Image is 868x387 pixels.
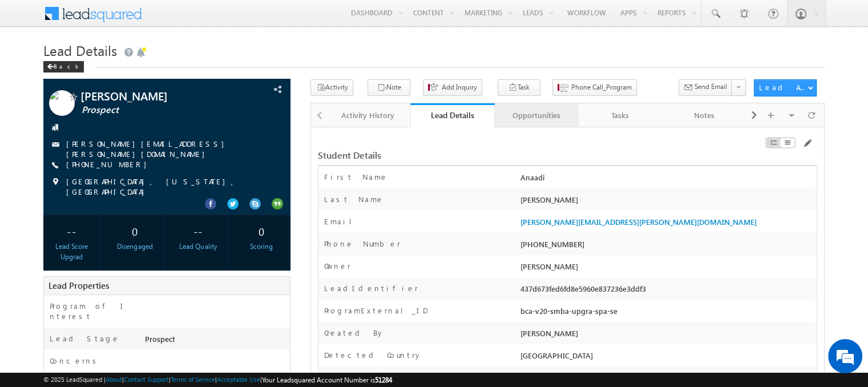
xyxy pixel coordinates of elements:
div: [PERSON_NAME] [518,194,817,210]
a: Activity History [326,103,410,127]
label: LeadIdentifier [324,283,418,293]
div: Lead Details [419,110,486,120]
div: Notes [672,108,737,122]
button: Activity [310,79,353,96]
a: Tasks [579,103,663,127]
div: -- [46,220,97,241]
div: Lead Quality [173,241,224,252]
label: ProgramExternal_ID [324,305,427,316]
a: Opportunities [495,103,579,127]
span: [PHONE_NUMBER] [66,159,152,171]
button: Phone Call_Program [552,79,637,96]
em: Start Chat [155,302,207,317]
label: Detected Country [324,350,422,360]
div: [PHONE_NUMBER] [518,239,817,255]
label: Program of Interest [50,301,133,321]
label: First Name [324,172,388,182]
div: [GEOGRAPHIC_DATA] [518,350,817,366]
div: 437d673fed6fd8e5960e837236e3ddf3 [518,283,817,299]
span: 51284 [375,376,392,384]
span: Lead Properties [49,280,109,291]
div: 0 [236,220,287,241]
a: Terms of Service [171,376,215,383]
label: Created By [324,328,385,338]
a: Acceptable Use [217,376,260,383]
div: Disengaged [110,241,160,252]
label: Concerns [50,356,100,366]
a: Lead Details [410,103,494,127]
a: Notes [663,103,747,127]
div: Tasks [588,108,652,122]
span: Send Email [695,82,727,92]
label: Detected State [324,372,418,382]
div: Back [43,61,84,72]
a: [PERSON_NAME][EMAIL_ADDRESS][PERSON_NAME][DOMAIN_NAME] [66,139,230,159]
span: [PERSON_NAME] [520,261,578,271]
label: Last Name [324,194,384,204]
span: Lead Details [43,41,117,59]
div: Minimize live chat window [187,6,215,33]
span: Your Leadsquared Account Number is [262,376,392,384]
textarea: Type your message and hit 'Enter' [15,106,208,292]
span: Prospect [82,104,235,116]
label: Owner [324,261,351,271]
div: Prospect [142,333,290,349]
label: Email [324,216,361,227]
button: Note [368,79,410,96]
span: Phone Call_Program [571,82,632,92]
img: d_60004797649_company_0_60004797649 [19,60,48,75]
a: About [106,376,122,383]
div: Activity History [336,108,400,122]
div: Lead Actions [759,82,808,92]
div: Lead Score Upgrad [46,241,97,262]
div: [PERSON_NAME] [518,328,817,344]
span: Add Inquiry [442,82,477,92]
div: Scoring [236,241,287,252]
a: Contact Support [124,376,169,383]
label: Phone Number [324,239,401,249]
div: Student Details [318,150,647,160]
div: bca-v20-smba-upgra-spa-se [518,305,817,321]
button: Task [498,79,540,96]
span: [PERSON_NAME] [80,90,233,102]
a: [PERSON_NAME][EMAIL_ADDRESS][PERSON_NAME][DOMAIN_NAME] [520,217,757,227]
span: © 2025 LeadSquared | | | | | [43,374,392,385]
div: Opportunities [504,108,568,122]
div: -- [173,220,224,241]
div: Anaadi [518,172,817,188]
span: [GEOGRAPHIC_DATA], [US_STATE], [GEOGRAPHIC_DATA] [66,176,267,197]
button: Send Email [679,79,732,96]
button: Lead Actions [754,79,817,96]
label: Lead Stage [50,333,120,344]
div: Chat with us now [59,60,192,75]
div: 0 [110,220,160,241]
a: Back [43,61,90,70]
img: Profile photo [49,90,75,120]
button: Add Inquiry [423,79,482,96]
